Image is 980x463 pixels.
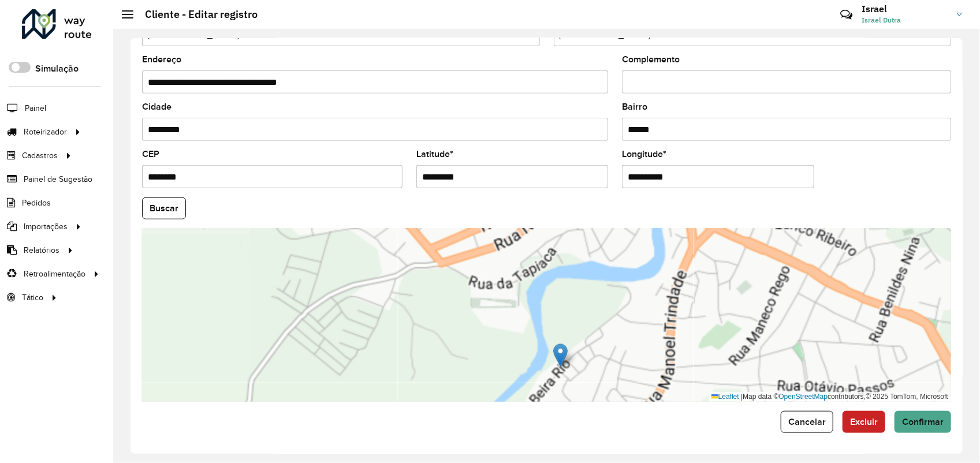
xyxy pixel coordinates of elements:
[22,197,51,209] span: Pedidos
[142,53,181,66] label: Endereço
[902,417,944,427] span: Confirmar
[622,53,680,66] label: Complemento
[142,100,172,114] label: Cidade
[781,411,833,433] button: Cancelar
[142,147,159,161] label: CEP
[24,126,67,138] span: Roteirizador
[862,3,948,14] h3: Israel
[622,100,647,114] label: Bairro
[553,343,568,367] img: Marker
[24,221,68,233] span: Importações
[416,147,453,161] label: Latitude
[711,393,739,401] a: Leaflet
[24,244,59,256] span: Relatórios
[142,197,186,219] button: Buscar
[788,417,826,427] span: Cancelar
[24,268,85,280] span: Retroalimentação
[24,173,92,185] span: Painel de Sugestão
[850,417,878,427] span: Excluir
[133,8,258,21] h2: Cliente - Editar registro
[22,292,43,304] span: Tático
[895,411,951,433] button: Confirmar
[834,2,859,27] a: Contato Rápido
[709,392,951,402] div: Map data © contributors,© 2025 TomTom, Microsoft
[22,150,58,162] span: Cadastros
[741,393,743,401] span: |
[25,102,46,114] span: Painel
[843,411,885,433] button: Excluir
[622,147,666,161] label: Longitude
[779,393,828,401] a: OpenStreetMap
[35,62,79,76] label: Simulação
[862,15,948,25] span: Israel Dutra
